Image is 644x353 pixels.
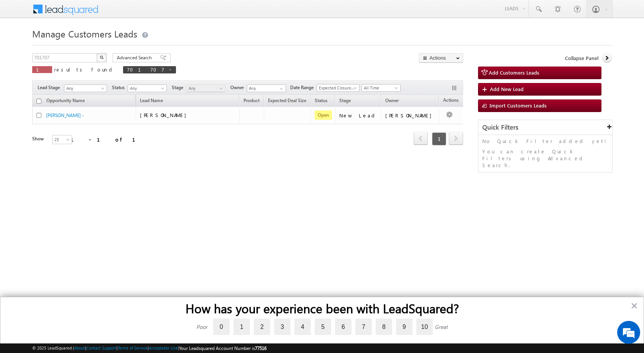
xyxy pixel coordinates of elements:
[449,132,463,145] span: next
[268,98,306,103] span: Expected Deal Size
[46,112,84,118] a: [PERSON_NAME] -
[290,84,317,91] span: Date Range
[213,319,230,335] label: 0
[490,102,547,109] span: Import Customers Leads
[46,98,85,103] span: Opportunity Name
[112,84,128,91] span: Status
[631,299,638,312] button: Close
[187,85,223,92] span: Any
[32,345,266,352] span: © 2025 LeadSquared | | | | |
[276,85,285,93] a: Show All Items
[385,112,435,119] div: [PERSON_NAME]
[355,319,372,335] label: 7
[32,135,46,142] div: Show
[53,136,73,143] span: 25
[435,323,448,330] div: Great
[36,99,41,104] input: Check all records
[376,319,392,335] label: 8
[74,345,85,350] a: About
[274,319,291,335] label: 3
[432,132,446,145] span: 1
[117,54,154,61] span: Advanced Search
[416,319,433,335] label: 10
[565,55,598,62] span: Collapse Panel
[36,66,48,73] span: 1
[482,138,608,145] p: No Quick Filter added yet!
[86,345,117,350] a: Contact Support
[339,112,378,119] div: New Lead
[315,319,331,335] label: 5
[38,84,63,91] span: Lead Stage
[64,85,104,92] span: Any
[54,66,115,73] span: results found
[478,120,612,135] div: Quick Filters
[439,96,462,106] span: Actions
[230,84,247,91] span: Owner
[136,96,167,106] span: Lead Name
[32,28,137,40] span: Manage Customers Leads
[247,85,286,92] input: Type to Search
[489,69,539,76] span: Add Customers Leads
[294,319,311,335] label: 4
[414,132,428,145] span: prev
[149,345,178,350] a: Acceptable Use
[100,55,103,59] img: Search
[362,85,398,91] span: All Time
[255,345,266,351] span: 77516
[339,98,351,103] span: Stage
[16,301,628,316] h2: How has your experience been with LeadSquared?
[172,84,186,91] span: Stage
[385,98,399,103] span: Owner
[118,345,148,350] a: Terms of Service
[179,345,266,351] span: Your Leadsquared Account Number is
[317,85,357,91] span: Expected Closure Date
[311,96,331,106] a: Status
[419,53,463,63] button: Actions
[482,148,608,169] p: You can create Quick Filters using Advanced Search.
[196,323,207,330] div: Poor
[243,98,260,103] span: Product
[127,66,164,73] span: 701707
[254,319,270,335] label: 2
[71,135,145,144] div: 1 - 1 of 1
[128,85,164,92] span: Any
[315,111,332,120] span: Open
[396,319,412,335] label: 9
[140,112,190,118] span: [PERSON_NAME]
[335,319,352,335] label: 6
[233,319,250,335] label: 1
[490,86,524,92] span: Add New Lead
